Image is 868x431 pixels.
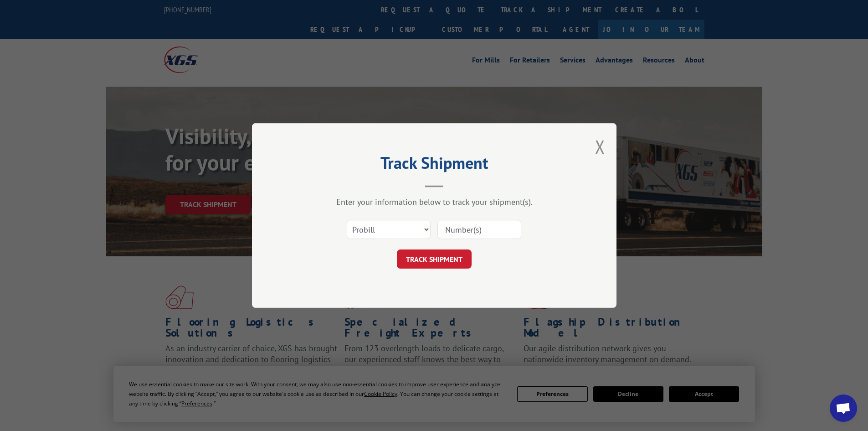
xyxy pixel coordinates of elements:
button: Close modal [595,135,605,159]
h2: Track Shipment [298,156,571,174]
div: Open chat [830,395,857,422]
div: Enter your information below to track your shipment(s). [298,197,571,207]
button: TRACK SHIPMENT [397,249,472,269]
input: Number(s) [437,220,521,239]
